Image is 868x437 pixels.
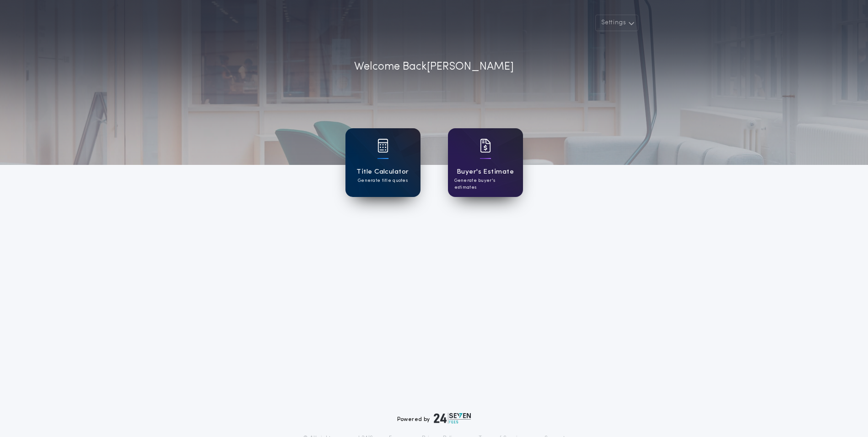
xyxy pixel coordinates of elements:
[345,128,421,197] a: card iconTitle CalculatorGenerate title quotes
[457,167,514,177] h1: Buyer's Estimate
[480,139,491,153] img: card icon
[397,413,471,424] div: Powered by
[434,413,471,424] img: logo
[454,177,517,191] p: Generate buyer's estimates
[354,59,514,75] p: Welcome Back [PERSON_NAME]
[595,15,638,31] button: Settings
[377,139,388,153] img: card icon
[358,177,408,184] p: Generate title quotes
[448,128,523,197] a: card iconBuyer's EstimateGenerate buyer's estimates
[356,167,409,177] h1: Title Calculator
